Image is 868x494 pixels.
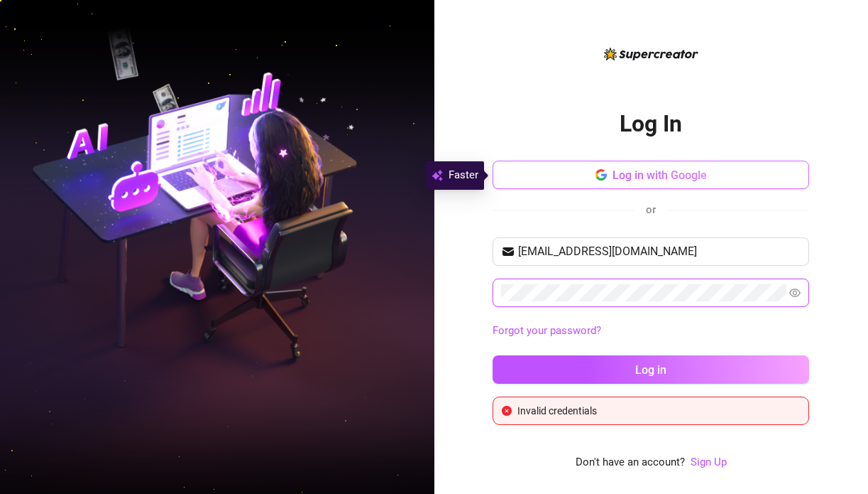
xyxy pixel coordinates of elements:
span: Don't have an account? [576,454,685,471]
a: Sign Up [691,454,727,471]
input: Your email [518,243,801,260]
img: logo-BBDzfeDw.svg [604,48,698,60]
span: Log in with Google [612,168,707,182]
img: svg%3e [432,167,443,184]
span: Log in [635,363,666,377]
button: Log in with Google [493,161,809,189]
button: Log in [493,355,809,384]
span: eye [789,287,801,299]
h2: Log In [620,109,682,139]
div: Invalid credentials [517,403,800,419]
a: Sign Up [691,456,727,468]
span: close-circle [502,406,512,416]
a: Forgot your password? [493,324,601,337]
a: Forgot your password? [493,323,809,340]
span: or [646,203,656,216]
span: Faster [449,167,478,184]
